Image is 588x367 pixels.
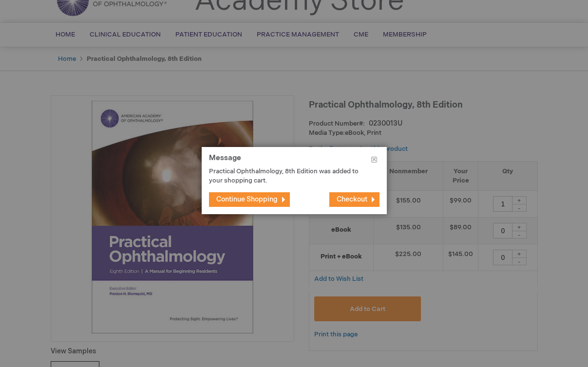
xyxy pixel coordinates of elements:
[209,167,365,185] p: Practical Ophthalmology, 8th Edition was added to your shopping cart.
[209,192,290,207] button: Continue Shopping
[329,192,379,207] button: Checkout
[209,154,379,167] h1: Message
[216,195,278,203] span: Continue Shopping
[337,195,367,203] span: Checkout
